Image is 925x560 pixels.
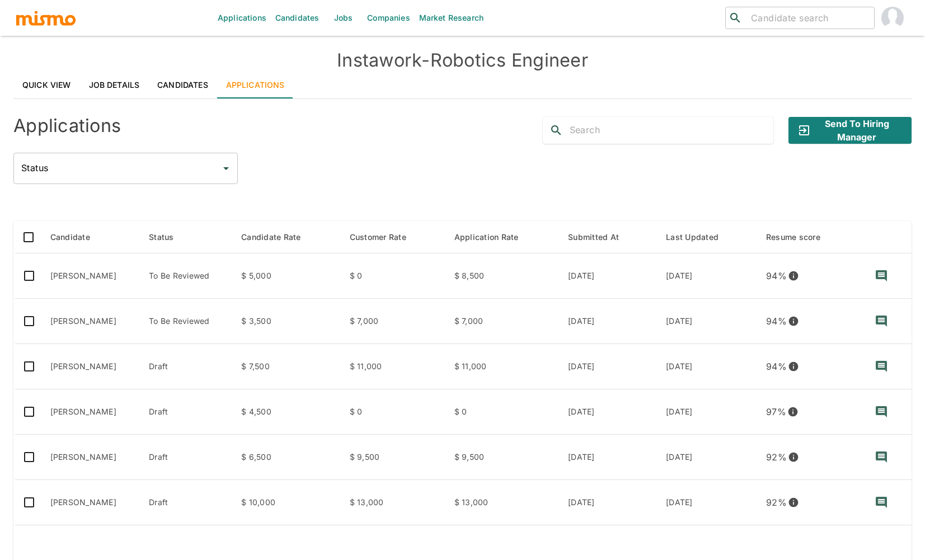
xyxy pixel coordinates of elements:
[140,435,232,480] td: Draft
[766,359,787,374] p: 94 %
[341,253,445,299] td: $ 0
[445,344,559,389] td: $ 11,000
[559,344,657,389] td: [DATE]
[559,253,657,299] td: [DATE]
[217,72,294,98] a: Applications
[241,230,316,244] span: Candidate Rate
[445,480,559,525] td: $ 13,000
[341,389,445,435] td: $ 0
[657,480,757,525] td: [DATE]
[657,299,757,344] td: [DATE]
[232,299,340,344] td: $ 3,500
[881,7,904,29] img: Carmen Vilachá
[140,299,232,344] td: To Be Reviewed
[657,435,757,480] td: [DATE]
[232,344,340,389] td: $ 7,500
[140,389,232,435] td: Draft
[41,480,140,525] td: [PERSON_NAME]
[140,344,232,389] td: Draft
[766,313,787,329] p: 94 %
[657,389,757,435] td: [DATE]
[218,161,234,176] button: Open
[766,230,835,244] span: Resume score
[657,253,757,299] td: [DATE]
[149,230,189,244] span: Status
[50,230,105,244] span: Candidate
[559,299,657,344] td: [DATE]
[13,115,121,137] h4: Applications
[787,406,799,417] svg: View resume score details
[445,299,559,344] td: $ 7,000
[766,495,787,510] p: 92 %
[15,10,77,26] img: logo
[140,480,232,525] td: Draft
[13,49,912,72] h4: Instawork - Robotics Engineer
[341,435,445,480] td: $ 9,500
[543,117,570,144] button: search
[766,449,787,465] p: 92 %
[868,262,895,289] button: recent-notes
[41,299,140,344] td: [PERSON_NAME]
[445,253,559,299] td: $ 8,500
[570,121,773,139] input: Search
[657,344,757,389] td: [DATE]
[868,353,895,380] button: recent-notes
[766,268,787,284] p: 94 %
[13,72,80,98] a: Quick View
[868,444,895,470] button: recent-notes
[445,435,559,480] td: $ 9,500
[788,270,799,281] svg: View resume score details
[568,230,633,244] span: Submitted At
[140,253,232,299] td: To Be Reviewed
[746,10,870,26] input: Candidate search
[788,361,799,372] svg: View resume score details
[868,308,895,335] button: recent-notes
[232,480,340,525] td: $ 10,000
[341,299,445,344] td: $ 7,000
[788,451,799,463] svg: View resume score details
[341,344,445,389] td: $ 11,000
[666,230,733,244] span: Last Updated
[232,435,340,480] td: $ 6,500
[766,404,786,420] p: 97 %
[788,316,799,327] svg: View resume score details
[41,253,140,299] td: [PERSON_NAME]
[341,480,445,525] td: $ 13,000
[559,389,657,435] td: [DATE]
[445,389,559,435] td: $ 0
[350,230,421,244] span: Customer Rate
[80,72,149,98] a: Job Details
[41,389,140,435] td: [PERSON_NAME]
[232,389,340,435] td: $ 4,500
[788,497,799,508] svg: View resume score details
[41,344,140,389] td: [PERSON_NAME]
[454,230,533,244] span: Application Rate
[868,489,895,516] button: recent-notes
[232,253,340,299] td: $ 5,000
[788,117,912,144] button: Send to Hiring Manager
[148,72,217,98] a: Candidates
[559,480,657,525] td: [DATE]
[868,398,895,425] button: recent-notes
[41,435,140,480] td: [PERSON_NAME]
[559,435,657,480] td: [DATE]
